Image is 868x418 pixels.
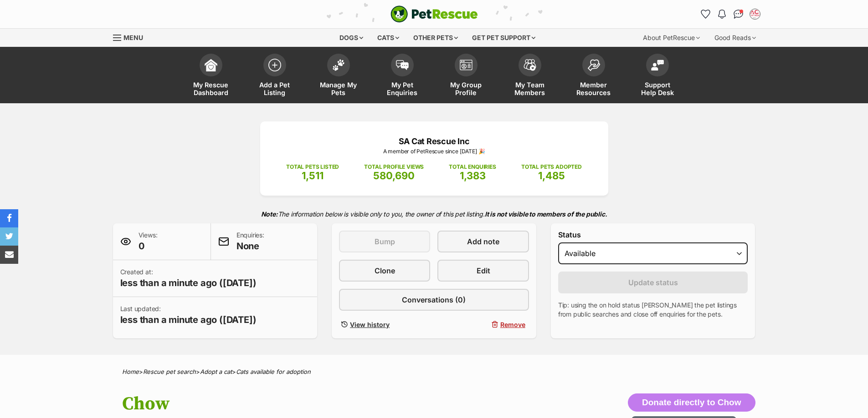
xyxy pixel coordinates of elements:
[524,59,536,71] img: team-members-icon-5396bd8760b3fe7c0b43da4ab00e1e3bb1a5d9ba89233759b79545d2d3fc5d0d.svg
[626,49,689,103] a: Support Help Desk
[254,81,295,96] span: Add a Pet Listing
[373,170,415,181] span: 580,690
[498,49,562,103] a: My Team Members
[243,49,307,103] a: Add a Pet Listing
[179,49,243,103] a: My Rescue Dashboard
[236,240,264,252] span: None
[261,210,278,218] strong: Note:
[500,320,525,329] span: Remove
[382,81,423,96] span: My Pet Enquiries
[731,7,746,21] a: Conversations
[339,260,430,282] a: Clone
[268,59,281,71] img: add-pet-listing-icon-0afa8454b4691262ce3f59096e99ab1cd57d4a30225e0717b998d2c9b9846f56.svg
[375,265,395,276] span: Clone
[190,81,231,96] span: My Rescue Dashboard
[274,135,595,147] p: SA Cat Rescue Inc
[139,240,158,252] span: 0
[122,368,139,375] a: Home
[236,231,264,252] p: Enquiries:
[437,318,529,331] button: Remove
[99,368,769,375] div: > > >
[332,59,345,71] img: manage-my-pets-icon-02211641906a0b7f246fdf0571729dbe1e7629f14944591b6c1af311fb30b64b.svg
[637,81,678,96] span: Support Help Desk
[274,147,595,156] p: A member of PetRescue since [DATE] 🎉
[466,29,542,47] div: Get pet support
[120,267,257,289] p: Created at:
[718,10,725,19] img: notifications-46538b983faf8c2785f20acdc204bb7945ddae34d4c08c2a6579f10ce5e182be.svg
[477,265,490,276] span: Edit
[485,210,607,218] strong: It is not visible to members of the public.
[437,231,529,252] a: Add note
[558,231,748,239] label: Status
[350,320,390,329] span: View history
[715,7,729,21] button: Notifications
[113,29,149,45] a: Menu
[651,60,664,71] img: help-desk-icon-fdf02630f3aa405de69fd3d07c3f3aa587a6932b1a1747fa1d2bba05be0121f9.svg
[139,231,158,252] p: Views:
[538,170,565,181] span: 1,485
[637,29,706,47] div: About PetRescue
[562,49,626,103] a: Member Resources
[509,81,550,96] span: My Team Members
[302,170,324,181] span: 1,511
[307,49,370,103] a: Manage My Pets
[339,289,529,311] a: Conversations (0)
[123,34,143,41] span: Menu
[205,59,217,71] img: dashboard-icon-eb2f2d2d3e046f16d808141f083e7271f6b2e854fb5c12c21221c1fb7104beca.svg
[521,163,582,171] p: TOTAL PETS ADOPTED
[628,393,755,412] button: Donate directly to Chow
[434,49,498,103] a: My Group Profile
[113,205,755,223] p: The information below is visible only to you, the owner of this pet listing.
[371,29,406,47] div: Cats
[396,60,409,70] img: pet-enquiries-icon-7e3ad2cf08bfb03b45e93fb7055b45f3efa6380592205ae92323e6603595dc1f.svg
[390,5,478,23] img: logo-cat-932fe2b9b8326f06289b0f2fb663e598f794de774fb13d1741a6617ecf9a85b4.svg
[200,368,232,375] a: Adopt a cat
[236,368,311,375] a: Cats available for adoption
[318,81,359,96] span: Manage My Pets
[558,272,748,293] button: Update status
[390,5,478,23] a: PetRescue
[122,393,508,414] h1: Chow
[734,10,743,19] img: chat-41dd97257d64d25036548639549fe6c8038ab92f7586957e7f3b1b290dea8141.svg
[437,260,529,282] a: Edit
[587,59,600,71] img: member-resources-icon-8e73f808a243e03378d46382f2149f9095a855e16c252ad45f914b54edf8863c.svg
[699,7,713,21] a: Favourites
[750,10,760,19] img: SA Cat Rescue Inc profile pic
[364,163,424,171] p: TOTAL PROFILE VIEWS
[460,170,486,181] span: 1,383
[467,236,499,247] span: Add note
[460,60,473,71] img: group-profile-icon-3fa3cf56718a62981997c0bc7e787c4b2cf8bcc04b72c1350f741eb67cf2f40e.svg
[573,81,614,96] span: Member Resources
[120,277,257,289] span: less than a minute ago ([DATE])
[143,368,196,375] a: Rescue pet search
[402,294,466,305] span: Conversations (0)
[286,163,339,171] p: TOTAL PETS LISTED
[120,304,257,326] p: Last updated:
[628,277,678,288] span: Update status
[558,301,748,319] p: Tip: using the on hold status [PERSON_NAME] the pet listings from public searches and close off e...
[375,236,395,247] span: Bump
[333,29,370,47] div: Dogs
[449,163,496,171] p: TOTAL ENQUIRIES
[446,81,487,96] span: My Group Profile
[120,313,257,326] span: less than a minute ago ([DATE])
[748,7,762,21] button: My account
[708,29,762,47] div: Good Reads
[699,7,762,21] ul: Account quick links
[370,49,434,103] a: My Pet Enquiries
[407,29,464,47] div: Other pets
[339,231,430,252] button: Bump
[339,318,430,331] a: View history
